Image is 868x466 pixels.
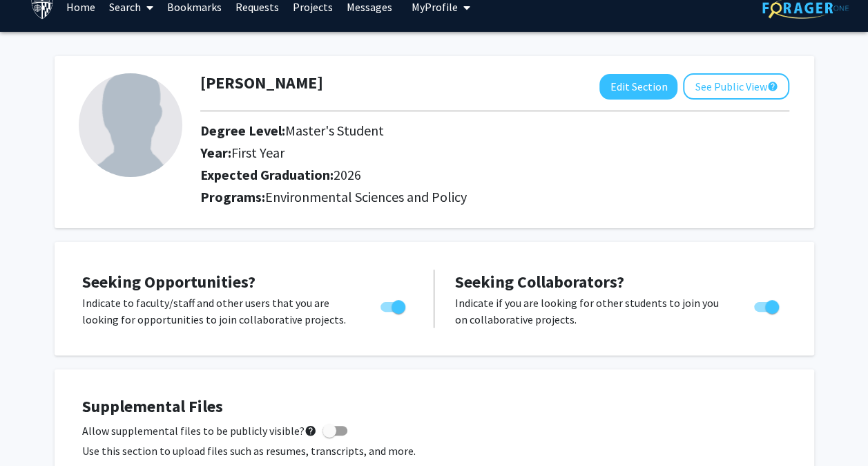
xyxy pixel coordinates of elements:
span: Environmental Sciences and Policy [265,188,467,205]
span: 2026 [334,166,361,183]
p: Indicate if you are looking for other students to join you on collaborative projects. [455,295,728,328]
button: Edit Section [599,74,677,100]
span: Allow supplemental files to be publicly visible? [82,422,317,439]
h2: Degree Level: [200,122,671,139]
div: Toggle [375,295,413,315]
p: Indicate to faculty/staff and other users that you are looking for opportunities to join collabor... [82,295,354,328]
p: Use this section to upload files such as resumes, transcripts, and more. [82,442,787,459]
iframe: Chat [10,404,59,456]
mat-icon: help [305,422,317,439]
div: Toggle [749,295,787,315]
h4: Supplemental Files [82,397,787,417]
span: Seeking Opportunities? [82,271,255,292]
button: See Public View [683,73,789,100]
span: Seeking Collaborators? [455,271,624,292]
span: First Year [231,144,284,161]
h2: Expected Graduation: [200,167,671,183]
img: Profile Picture [79,73,182,177]
mat-icon: help [766,78,778,95]
h1: [PERSON_NAME] [200,73,323,93]
span: Master's Student [285,122,384,139]
h2: Year: [200,145,671,161]
h2: Programs: [200,189,789,205]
